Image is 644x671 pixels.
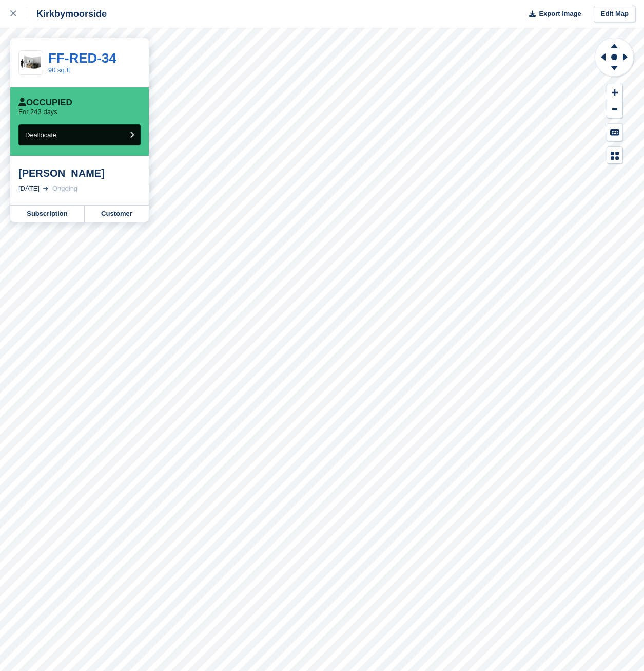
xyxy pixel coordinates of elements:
[48,50,116,66] a: FF-RED-34
[607,147,622,164] button: Map Legend
[43,187,48,191] img: arrow-right-light-icn-cde0832a797a2874e46488d9cf13f60e5c3a73dbe684e267c42b8395dfbc2abf.svg
[85,206,149,222] a: Customer
[25,131,56,139] span: Deallocate
[18,183,40,194] div: [DATE]
[18,167,141,179] div: [PERSON_NAME]
[539,9,581,19] span: Export Image
[27,8,107,20] div: Kirkbymoorside
[18,98,72,108] div: Occupied
[48,66,70,74] a: 90 sq ft
[594,6,636,23] a: Edit Map
[607,124,622,141] button: Keyboard Shortcuts
[523,6,581,23] button: Export Image
[52,183,77,194] div: Ongoing
[607,101,622,118] button: Zoom Out
[607,84,622,101] button: Zoom In
[19,54,43,72] img: 75-sqft-unit.jpg
[18,108,57,116] p: For 243 days
[18,124,141,145] button: Deallocate
[10,206,85,222] a: Subscription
